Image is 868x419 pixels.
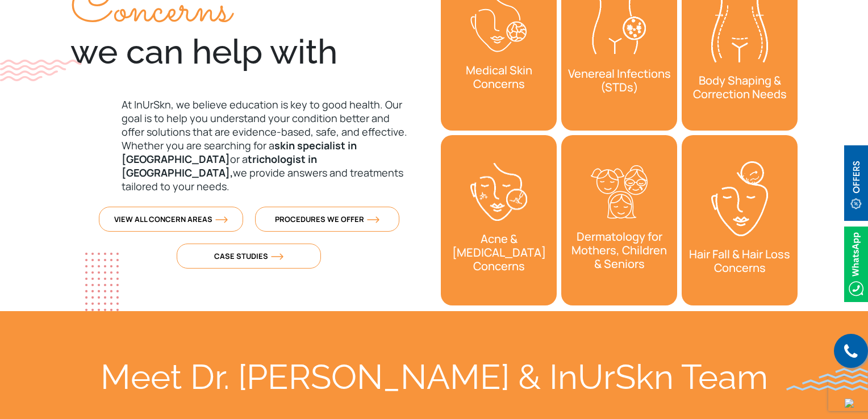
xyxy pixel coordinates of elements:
a: Procedures We Offerorange-arrow [255,207,399,232]
div: Meet Dr. [PERSON_NAME] & InUrSkn Team [70,357,798,397]
p: At InUrSkn, we believe education is key to good health. Our goal is to help you understand your c... [70,98,427,193]
img: mother-children-senior [591,165,648,219]
img: orange-arrow [215,216,228,223]
span: Case Studies [214,251,283,261]
span: View All Concern Areas [114,214,228,224]
a: View All Concern Areasorange-arrow [99,207,243,232]
span: Procedures We Offer [275,214,379,224]
h3: Venereal Infections (STDs) [561,61,677,100]
a: Hair Fall & Hair Loss Concerns [682,135,798,305]
img: orange-arrow [271,253,283,260]
img: Hair-Fall-&-Hair-Loss-Concerns-icon1 [711,161,768,236]
img: Whatsappicon [844,227,868,302]
strong: skin specialist in [GEOGRAPHIC_DATA] [122,139,357,166]
strong: trichologist in [GEOGRAPHIC_DATA], [122,152,317,179]
img: bluewave [786,368,868,391]
h3: Body Shaping & Correction Needs [682,68,798,107]
a: Whatsappicon [844,257,868,270]
div: 2 / 2 [441,135,557,305]
a: Acne & [MEDICAL_DATA] Concerns [441,135,557,305]
img: orange-arrow [367,216,379,223]
div: 2 / 2 [561,135,677,305]
h3: Hair Fall & Hair Loss Concerns [682,242,798,280]
h3: Medical Skin Concerns [441,58,557,97]
img: dotes1 [85,253,119,311]
img: Acne-&-Acne-Scars-Concerns [470,163,527,221]
img: offerBt [844,145,868,221]
a: Dermatology for Mothers, Children & Seniors [561,135,677,305]
h3: Acne & [MEDICAL_DATA] Concerns [441,227,557,279]
a: Case Studiesorange-arrow [177,244,321,269]
div: 1 / 2 [682,135,798,305]
h3: Dermatology for Mothers, Children & Seniors [561,224,677,276]
img: up-blue-arrow.svg [845,399,854,408]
